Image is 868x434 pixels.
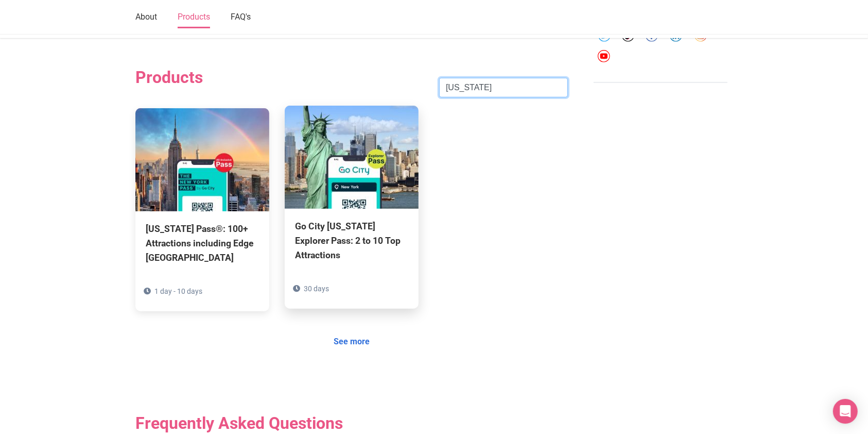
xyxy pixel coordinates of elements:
img: youtube-round-01-0acef599b0341403c37127b094ecd7da.svg [598,50,610,62]
div: Go City [US_STATE] Explorer Pass: 2 to 10 Top Attractions [295,219,408,262]
span: 1 day - 10 days [154,287,202,295]
img: Go City New York Explorer Pass: 2 to 10 Top Attractions [285,106,419,209]
h2: Frequently Asked Questions [135,413,568,433]
div: Open Intercom Messenger [833,399,858,424]
a: About [135,7,157,28]
a: Go City [US_STATE] Explorer Pass: 2 to 10 Top Attractions 30 days [285,106,419,309]
img: New York Pass®: 100+ Attractions including Edge NYC [135,108,269,211]
a: [US_STATE] Pass®: 100+ Attractions including Edge [GEOGRAPHIC_DATA] 1 day - 10 days [135,108,269,311]
div: [US_STATE] Pass®: 100+ Attractions including Edge [GEOGRAPHIC_DATA] [146,222,259,265]
a: See more [327,332,376,352]
span: 30 days [304,285,329,293]
a: FAQ's [231,7,251,28]
input: Search product name, city, or interal id [439,78,568,97]
h2: Products [135,68,203,87]
a: Products [178,7,210,28]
